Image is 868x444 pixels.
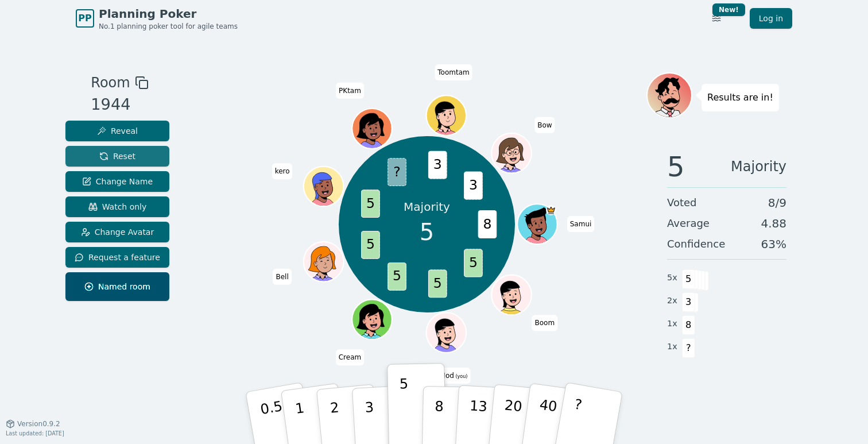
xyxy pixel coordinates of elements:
p: Majority [404,199,450,215]
span: Planning Poker [99,6,238,22]
span: 5 [464,249,483,277]
span: Samui is the host [546,206,556,215]
span: 5 [361,231,380,259]
span: Reveal [97,125,138,137]
span: Version 0.9.2 [17,419,60,428]
span: PP [78,11,91,25]
span: 4.88 [761,215,786,231]
span: 8 [478,210,497,238]
span: 3 [464,171,483,199]
div: New! [712,3,745,16]
span: 5 [667,153,685,180]
span: Click to change your name [437,368,471,384]
span: 2 x [667,295,677,307]
button: Request a feature [65,247,169,268]
span: Average [667,215,710,231]
span: Click to change your name [532,315,558,331]
a: PPPlanning PokerNo.1 planning poker tool for agile teams [76,6,238,31]
span: ? [387,158,406,186]
span: Change Name [82,176,153,187]
a: Log in [750,8,792,29]
span: Click to change your name [273,269,291,285]
span: Confidence [667,236,725,252]
span: 8 [682,315,695,335]
button: Reveal [65,121,169,141]
span: 5 [682,269,695,289]
span: 1 x [667,341,677,353]
span: Click to change your name [272,164,293,180]
p: Results are in! [707,90,773,106]
span: Reset [99,150,135,162]
span: Room [91,72,130,93]
p: 5 [400,376,409,438]
span: Watch only [88,201,147,213]
button: Click to change your avatar [427,314,464,352]
button: Change Name [65,171,169,192]
span: 3 [682,292,695,312]
span: 63 % [761,236,786,252]
button: New! [706,8,727,29]
span: 5 [420,215,434,249]
span: 3 [428,151,447,179]
span: No.1 planning poker tool for agile teams [99,22,238,31]
span: Voted [667,195,697,211]
button: Change Avatar [65,222,169,242]
span: Request a feature [75,252,160,263]
span: ? [682,338,695,358]
span: 5 [387,262,406,291]
span: Click to change your name [336,83,364,99]
button: Named room [65,272,169,301]
span: 5 [428,269,447,298]
div: 1944 [91,93,148,117]
span: Click to change your name [534,117,555,133]
button: Version0.9.2 [6,419,60,428]
span: 5 x [667,272,677,284]
span: 8 / 9 [768,195,786,211]
span: Change Avatar [81,226,154,238]
span: (you) [454,374,468,379]
button: Watch only [65,196,169,217]
span: Majority [731,153,786,180]
span: Last updated: [DATE] [6,430,64,437]
span: Click to change your name [435,64,472,80]
span: 1 x [667,318,677,330]
span: 5 [361,190,380,218]
button: Reset [65,146,169,167]
span: Click to change your name [567,216,595,232]
span: Click to change your name [336,350,364,366]
span: Named room [84,281,150,292]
